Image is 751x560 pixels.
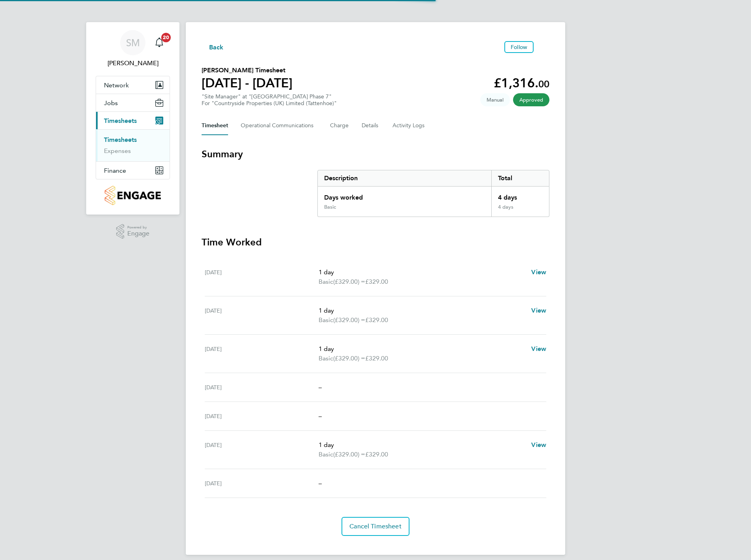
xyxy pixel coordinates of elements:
a: View [531,344,546,354]
span: (£329.00) = [333,316,365,324]
div: 4 days [491,187,549,204]
button: Cancel Timesheet [342,517,409,536]
span: Basic [319,354,333,363]
span: £329.00 [365,278,388,285]
span: Timesheets [104,117,137,124]
h3: Summary [202,148,549,160]
span: Finance [104,167,126,174]
section: Timesheet [202,148,549,536]
button: Details [362,116,380,135]
div: Description [318,170,491,186]
button: Timesheet [202,116,228,135]
span: (£329.00) = [333,278,365,285]
div: Summary [317,170,549,217]
button: Timesheets [96,112,170,129]
span: Basic [319,315,333,325]
span: View [531,307,546,314]
button: Activity Logs [392,116,426,135]
div: For "Countryside Properties (UK) Limited (Tattenhoe)" [202,100,337,107]
span: Follow [511,43,527,51]
div: [DATE] [205,268,319,287]
span: This timesheet was manually created. [480,93,510,106]
a: Powered byEngage [116,224,150,239]
span: (£329.00) = [333,354,365,362]
span: View [531,268,546,276]
span: Back [209,43,224,52]
div: [DATE] [205,306,319,325]
div: Days worked [318,187,491,204]
span: 00 [538,78,549,90]
div: [DATE] [205,383,319,392]
button: Follow [504,41,534,53]
div: [DATE] [205,344,319,363]
p: 1 day [319,306,525,315]
p: 1 day [319,440,525,450]
div: [DATE] [205,411,319,421]
a: View [531,306,546,315]
a: 20 [151,30,167,55]
button: Back [202,42,224,52]
span: Engage [127,230,149,237]
span: Shaun McGrenra [96,58,170,68]
span: (£329.00) = [333,451,365,458]
a: View [531,440,546,450]
span: View [531,441,546,449]
h1: [DATE] - [DATE] [202,75,292,91]
span: Basic [319,450,333,459]
a: Expenses [104,147,131,155]
div: 4 days [491,204,549,217]
button: Operational Communications [241,116,317,135]
span: Powered by [127,224,149,231]
div: Basic [324,204,336,210]
div: [DATE] [205,440,319,459]
nav: Main navigation [86,22,179,215]
div: "Site Manager" at "[GEOGRAPHIC_DATA] Phase 7" [202,93,337,107]
div: Timesheets [96,129,170,161]
span: – [319,383,322,391]
span: 20 [161,33,171,42]
span: £329.00 [365,316,388,324]
span: Basic [319,277,333,287]
button: Finance [96,162,170,179]
span: This timesheet has been approved. [513,93,549,106]
div: Total [491,170,549,186]
span: £329.00 [365,354,388,362]
span: – [319,412,322,420]
button: Charge [330,116,349,135]
app-decimal: £1,316. [494,75,549,91]
div: [DATE] [205,479,319,488]
h3: Time Worked [202,236,549,249]
a: Timesheets [104,136,137,143]
img: countryside-properties-logo-retina.png [105,186,160,205]
button: Network [96,76,170,94]
p: 1 day [319,268,525,277]
button: Timesheets Menu [537,45,549,49]
a: View [531,268,546,277]
a: SM[PERSON_NAME] [96,30,170,68]
span: Cancel Timesheet [349,522,402,530]
span: View [531,345,546,353]
span: Jobs [104,99,118,107]
button: Jobs [96,94,170,111]
span: – [319,479,322,487]
a: Go to home page [96,186,170,205]
p: 1 day [319,344,525,354]
h2: [PERSON_NAME] Timesheet [202,66,292,75]
span: SM [126,38,140,48]
span: £329.00 [365,451,388,458]
span: Network [104,81,129,89]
